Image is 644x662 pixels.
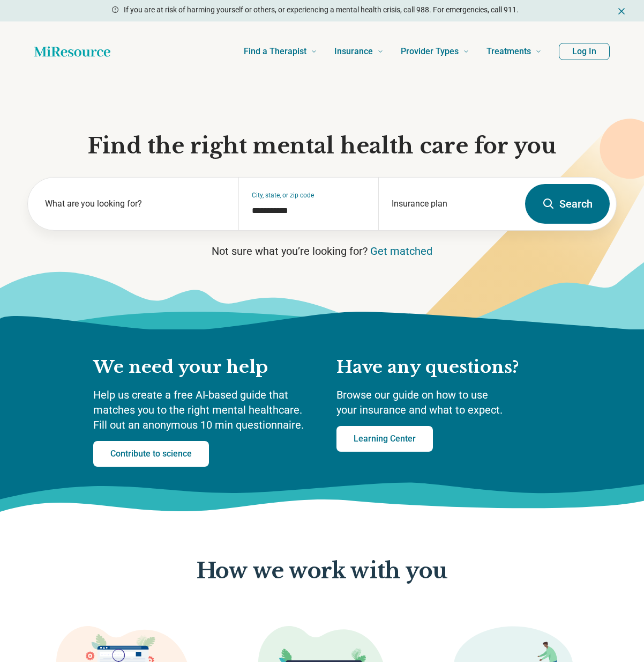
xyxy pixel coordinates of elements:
[334,44,373,59] span: Insurance
[525,184,610,224] button: Search
[336,387,551,417] p: Browse our guide on how to use your insurance and what to expect.
[124,4,519,16] p: If you are at risk of harming yourself or others, or experiencing a mental health crisis, call 98...
[27,244,617,259] p: Not sure what you’re looking for?
[486,44,531,59] span: Treatments
[486,30,542,73] a: Treatments
[559,43,610,60] button: Log In
[27,132,617,160] h1: Find the right mental health care for you
[336,356,551,379] h2: Have any questions?
[370,245,432,258] a: Get matched
[336,426,433,452] a: Learning Center
[45,197,226,210] label: What are you looking for?
[244,44,306,59] span: Find a Therapist
[401,30,469,73] a: Provider Types
[197,559,447,584] p: How we work with you
[334,30,384,73] a: Insurance
[34,41,110,62] a: Home page
[401,44,459,59] span: Provider Types
[93,387,315,432] p: Help us create a free AI-based guide that matches you to the right mental healthcare. Fill out an...
[616,4,627,17] button: Dismiss
[93,441,209,467] a: Contribute to science
[93,356,315,379] h2: We need your help
[244,30,317,73] a: Find a Therapist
